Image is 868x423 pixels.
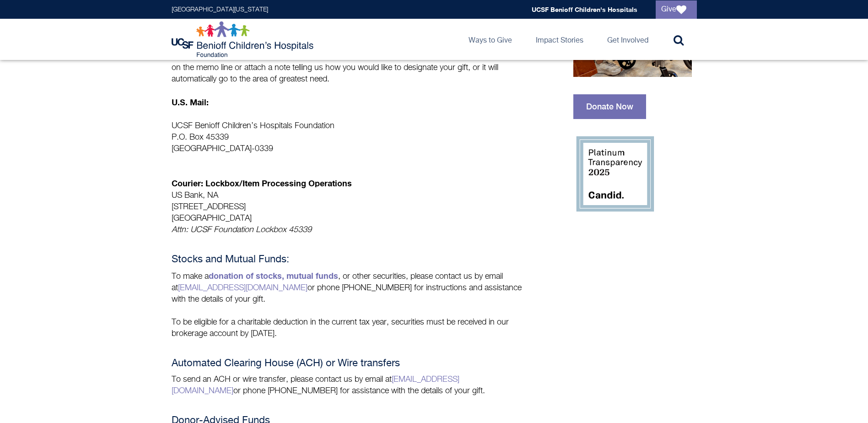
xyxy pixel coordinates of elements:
[172,254,524,266] h4: Stocks and Mutual Funds:
[172,6,268,13] a: [GEOGRAPHIC_DATA][US_STATE]
[178,284,307,292] a: [EMAIL_ADDRESS][DOMAIN_NAME]
[172,97,209,107] strong: U.S. Mail:
[172,317,524,340] p: To be eligible for a charitable deduction in the current tax year, securities must be received in...
[656,0,697,19] a: Give
[461,19,519,60] a: Ways to Give
[172,120,524,155] p: UCSF Benioff Children’s Hospitals Foundation P.O. Box 45339 [GEOGRAPHIC_DATA]-0339
[172,226,312,234] em: Attn: UCSF Foundation Lockbox 45339
[172,51,524,85] p: Make checks payable to UCSF Benioff Children’s Hospitals Foundation. Please include instructions ...
[172,21,316,58] img: Logo for UCSF Benioff Children's Hospitals Foundation
[172,358,524,369] h4: Automated Clearing House (ACH) or Wire transfers
[532,5,637,13] a: UCSF Benioff Children's Hospitals
[573,133,656,215] img: 2025 Guidestar Platinum
[573,94,646,119] a: Donate Now
[172,270,524,305] p: To make a , or other securities, please contact us by email at or phone [PHONE_NUMBER] for instru...
[172,166,524,236] p: US Bank, NA [STREET_ADDRESS] [GEOGRAPHIC_DATA]
[172,374,524,397] p: To send an ACH or wire transfer, please contact us by email at or phone [PHONE_NUMBER] for assist...
[172,178,352,188] strong: Courier: Lockbox/Item Processing Operations
[600,19,656,60] a: Get Involved
[528,19,591,60] a: Impact Stories
[209,271,338,281] a: donation of stocks, mutual funds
